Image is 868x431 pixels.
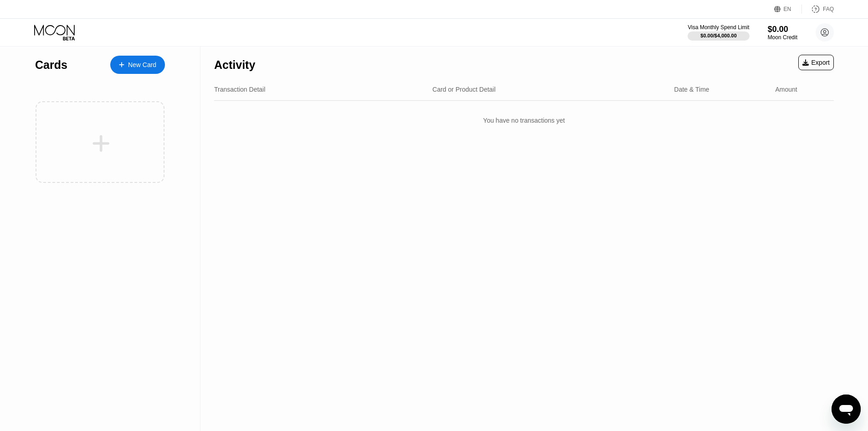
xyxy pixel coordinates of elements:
[784,6,791,12] div: EN
[688,24,749,41] div: Visa Monthly Spend Limit$0.00/$4,000.00
[35,58,67,72] div: Cards
[110,56,165,74] div: New Card
[214,108,834,133] div: You have no transactions yet
[432,86,496,93] div: Card or Product Detail
[674,86,709,93] div: Date & Time
[832,395,861,424] iframe: Button to launch messaging window
[768,34,797,41] div: Moon Credit
[798,55,834,70] div: Export
[802,5,834,14] div: FAQ
[823,6,834,12] div: FAQ
[214,86,265,93] div: Transaction Detail
[768,25,797,34] div: $0.00
[775,86,797,93] div: Amount
[700,33,737,38] div: $0.00 / $4,000.00
[214,58,255,72] div: Activity
[688,24,749,31] div: Visa Monthly Spend Limit
[768,25,797,41] div: $0.00Moon Credit
[774,5,802,14] div: EN
[128,61,156,69] div: New Card
[802,59,830,66] div: Export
